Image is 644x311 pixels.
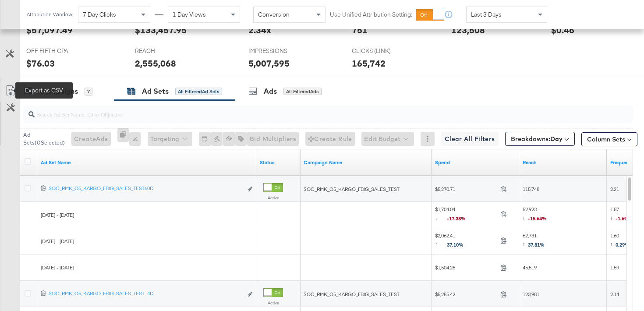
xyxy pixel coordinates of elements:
[523,264,537,271] span: 45,519
[581,132,637,146] button: Column Sets
[435,214,447,221] span: ↓
[441,132,499,146] button: Clear All Filters
[551,24,574,36] div: $0.46
[528,215,547,222] span: -15.64%
[330,11,412,19] label: Use Unified Attribution Setting:
[610,214,616,221] span: ↓
[304,291,400,297] span: SOC_RMK_O5_KARGO_FBIG_SALES_TEST
[352,57,386,70] div: 165,742
[523,214,528,221] span: ↓
[260,159,297,166] a: Shows the current state of your Ad Set.
[435,240,447,247] span: ↑
[616,241,630,248] span: 0.29%
[264,86,277,96] div: Ads
[304,186,400,192] span: SOC_RMK_O5_KARGO_FBIG_SALES_TEST
[26,47,92,55] span: OFF FIFTH CPA
[471,11,502,18] span: Last 3 Days
[447,215,472,222] span: -17.38%
[85,88,92,95] div: 7
[26,57,55,70] div: $76.03
[451,24,485,36] div: 123,508
[528,241,545,248] span: 37.81%
[610,291,619,297] span: 2.14
[352,24,368,36] div: 751
[283,88,322,95] div: All Filtered Ads
[610,186,619,192] span: 2.21
[49,185,243,192] div: SOC_RMK_O5_KARGO_FBIG_SALES_TEST60D
[41,264,74,271] span: [DATE] - [DATE]
[523,159,603,166] a: The number of people your ad was served to.
[41,212,74,218] span: [DATE] - [DATE]
[435,186,497,192] span: $5,270.71
[263,300,283,306] label: Active
[610,232,630,250] span: 1.60
[505,132,575,146] button: Breakdowns:Day
[523,206,547,224] span: 52,923
[41,238,74,244] span: [DATE] - [DATE]
[435,232,497,250] span: $2,062.41
[248,24,271,36] div: 2.34x
[135,24,187,36] div: $133,457.95
[41,159,253,166] a: Your Ad Set name.
[523,240,528,247] span: ↑
[511,134,563,143] span: Breakdowns:
[263,195,283,201] label: Active
[304,159,428,166] a: Your campaign name.
[49,290,243,299] a: SOC_RMK_O5_KARGO_FBIG_SALES_TEST14D
[610,264,619,271] span: 1.59
[49,185,243,194] a: SOC_RMK_O5_KARGO_FBIG_SALES_TEST60D
[258,11,290,18] span: Conversion
[447,241,470,248] span: 37.10%
[610,240,616,247] span: ↑
[142,86,169,96] div: Ad Sets
[248,47,314,55] span: IMPRESSIONS
[39,86,78,96] div: Campaigns
[435,159,516,166] a: The total amount spent to date.
[523,232,545,250] span: 62,731
[550,135,563,143] b: Day
[523,291,539,297] span: 123,981
[135,47,201,55] span: REACH
[117,128,129,150] div: 0
[616,215,632,222] span: -1.69%
[435,291,497,297] span: $5,285.42
[26,24,73,36] div: $57,097.49
[248,57,290,70] div: 5,007,595
[175,88,222,95] div: All Filtered Ad Sets
[445,134,495,145] span: Clear All Filters
[35,102,579,119] input: Search Ad Set Name, ID or Objective
[26,11,74,18] div: Attribution Window:
[23,131,65,147] div: Ad Sets ( 0 Selected)
[610,206,632,224] span: 1.57
[173,11,206,18] span: 1 Day Views
[135,57,176,70] div: 2,555,068
[435,264,497,271] span: $1,504.26
[435,206,497,224] span: $1,704.04
[352,47,418,55] span: CLICKS (LINK)
[49,290,243,297] div: SOC_RMK_O5_KARGO_FBIG_SALES_TEST14D
[523,186,539,192] span: 115,748
[83,11,116,18] span: 7 Day Clicks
